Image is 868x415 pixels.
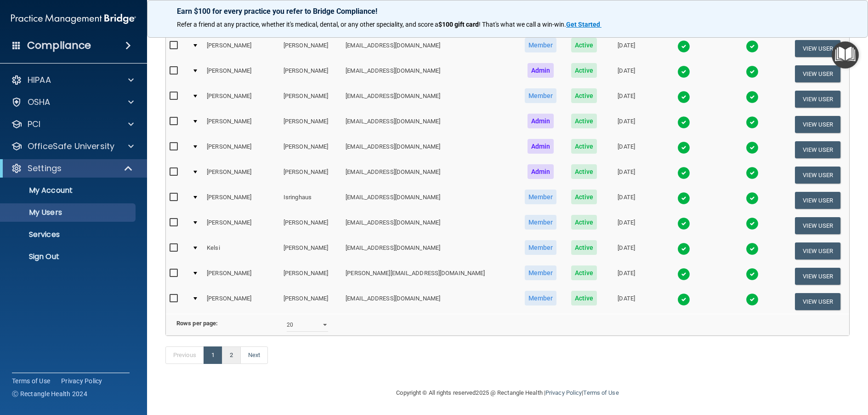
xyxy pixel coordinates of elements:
a: Privacy Policy [545,389,582,396]
button: View User [795,91,840,108]
img: tick.e7d51cea.svg [677,116,690,129]
a: Previous [165,346,204,364]
a: HIPAA [11,75,134,86]
td: [EMAIL_ADDRESS][DOMAIN_NAME] [342,188,517,213]
span: Active [571,164,597,179]
button: Open Resource Center [832,41,859,69]
a: 2 [222,346,241,364]
img: tick.e7d51cea.svg [677,65,690,78]
span: Active [571,114,597,128]
a: Next [240,346,268,364]
td: [DATE] [604,36,649,61]
a: OSHA [11,97,134,108]
span: Member [525,265,557,280]
p: Sign Out [6,252,131,261]
td: [PERSON_NAME] [280,86,342,112]
td: [DATE] [604,162,649,188]
td: [PERSON_NAME] [203,162,280,188]
button: View User [795,192,840,209]
span: Active [571,63,597,78]
span: Admin [528,164,554,179]
td: [DATE] [604,188,649,213]
td: [PERSON_NAME] [280,162,342,188]
img: tick.e7d51cea.svg [746,192,759,205]
button: View User [795,141,840,158]
td: [DATE] [604,112,649,137]
td: Kelsi [203,238,280,264]
img: tick.e7d51cea.svg [746,91,759,104]
td: [PERSON_NAME] [280,264,342,289]
td: [EMAIL_ADDRESS][DOMAIN_NAME] [342,36,517,61]
p: HIPAA [28,75,51,86]
td: [EMAIL_ADDRESS][DOMAIN_NAME] [342,162,517,188]
td: [PERSON_NAME] [203,289,280,314]
p: My Account [6,186,131,195]
td: [DATE] [604,61,649,86]
span: Active [571,265,597,280]
a: Get Started [566,21,601,28]
img: tick.e7d51cea.svg [746,65,759,78]
p: My Users [6,208,131,217]
span: Active [571,215,597,230]
td: [PERSON_NAME] [280,36,342,61]
td: [DATE] [604,86,649,112]
td: [PERSON_NAME] [203,137,280,162]
img: tick.e7d51cea.svg [677,217,690,230]
img: tick.e7d51cea.svg [746,141,759,154]
button: View User [795,40,840,57]
span: Active [571,38,597,52]
img: tick.e7d51cea.svg [677,192,690,205]
td: Isringhaus [280,188,342,213]
td: [PERSON_NAME] [203,86,280,112]
td: [PERSON_NAME] [280,289,342,314]
span: ! That's what we call a win-win. [479,21,566,28]
td: [EMAIL_ADDRESS][DOMAIN_NAME] [342,112,517,137]
button: View User [795,167,840,184]
img: tick.e7d51cea.svg [746,116,759,129]
td: [EMAIL_ADDRESS][DOMAIN_NAME] [342,238,517,264]
img: tick.e7d51cea.svg [746,217,759,230]
a: OfficeSafe University [11,141,134,152]
img: tick.e7d51cea.svg [677,141,690,154]
td: [DATE] [604,137,649,162]
td: [EMAIL_ADDRESS][DOMAIN_NAME] [342,289,517,314]
td: [EMAIL_ADDRESS][DOMAIN_NAME] [342,213,517,238]
img: tick.e7d51cea.svg [677,293,690,306]
span: Member [525,88,557,103]
img: tick.e7d51cea.svg [677,91,690,104]
td: [PERSON_NAME] [280,137,342,162]
a: PCI [11,119,134,130]
img: tick.e7d51cea.svg [677,242,690,255]
b: Rows per page: [176,320,218,327]
a: 1 [204,346,222,364]
span: Active [571,190,597,204]
p: Earn $100 for every practice you refer to Bridge Compliance! [177,7,838,16]
span: Active [571,240,597,255]
a: Terms of Use [583,389,618,396]
span: Active [571,291,597,305]
span: Member [525,190,557,204]
button: View User [795,293,840,310]
span: Member [525,38,557,52]
strong: Get Started [566,21,600,28]
p: OSHA [28,97,51,108]
img: tick.e7d51cea.svg [746,268,759,281]
img: tick.e7d51cea.svg [746,293,759,306]
td: [PERSON_NAME] [203,264,280,289]
img: PMB logo [11,10,136,28]
td: [PERSON_NAME] [203,36,280,61]
div: Copyright © All rights reserved 2025 @ Rectangle Health | | [340,378,675,408]
button: View User [795,116,840,133]
td: [EMAIL_ADDRESS][DOMAIN_NAME] [342,137,517,162]
img: tick.e7d51cea.svg [677,268,690,281]
p: PCI [28,119,40,130]
td: [PERSON_NAME] [280,112,342,137]
strong: $100 gift card [438,21,479,28]
p: Settings [28,163,62,174]
span: Member [525,215,557,230]
td: [PERSON_NAME] [203,112,280,137]
button: View User [795,65,840,82]
span: Member [525,291,557,305]
td: [PERSON_NAME] [280,61,342,86]
button: View User [795,217,840,234]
